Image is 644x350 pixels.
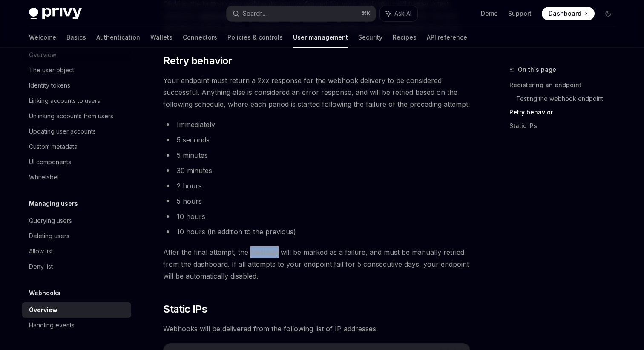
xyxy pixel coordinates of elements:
div: Querying users [29,216,72,226]
li: 2 hours [163,180,470,192]
a: Retry behavior [509,105,622,119]
a: Querying users [22,213,131,228]
a: Registering an endpoint [509,78,622,92]
a: Security [358,27,382,48]
div: Whitelabel [29,172,59,182]
a: Connectors [183,27,217,48]
a: Policies & controls [227,27,283,48]
a: Static IPs [509,119,622,133]
div: Identity tokens [29,80,70,91]
h5: Managing users [29,199,78,209]
a: Handling events [22,318,131,333]
div: Deleting users [29,231,69,241]
a: Authentication [96,27,140,48]
a: UI components [22,154,131,170]
span: Webhooks will be delivered from the following list of IP addresses: [163,323,470,335]
a: Linking accounts to users [22,93,131,108]
div: Overview [29,305,57,315]
li: 5 hours [163,195,470,207]
a: Unlinking accounts from users [22,108,131,124]
a: Basics [66,27,86,48]
div: Updating user accounts [29,126,96,137]
li: 5 minutes [163,149,470,161]
a: Updating user accounts [22,124,131,139]
button: Ask AI [380,6,417,21]
div: Custom metadata [29,142,78,152]
div: Unlinking accounts from users [29,111,113,121]
li: 5 seconds [163,134,470,146]
a: The user object [22,63,131,78]
a: Welcome [29,27,56,48]
a: Custom metadata [22,139,131,154]
a: User management [293,27,348,48]
a: API reference [427,27,467,48]
a: Demo [481,9,498,18]
a: Identity tokens [22,78,131,93]
div: UI components [29,157,71,167]
span: Dashboard [549,9,581,18]
div: Linking accounts to users [29,96,100,106]
a: Deny list [22,259,131,274]
a: Whitelabel [22,170,131,185]
h5: Webhooks [29,288,60,298]
li: Immediately [163,119,470,131]
span: Retry behavior [163,54,232,68]
div: Deny list [29,262,53,272]
a: Overview [22,302,131,318]
a: Dashboard [542,7,595,20]
div: Search... [243,9,267,19]
div: The user object [29,65,74,75]
a: Allow list [22,244,131,259]
a: Wallets [150,27,172,48]
img: dark logo [29,8,82,20]
button: Search...⌘K [227,6,376,21]
a: Recipes [393,27,417,48]
span: Your endpoint must return a 2xx response for the webhook delivery to be considered successful. An... [163,74,470,110]
span: Ask AI [394,9,411,18]
button: Toggle dark mode [601,7,615,20]
span: ⌘ K [362,10,371,17]
span: On this page [518,65,556,75]
div: Handling events [29,320,75,330]
div: Allow list [29,246,53,256]
span: After the final attempt, the message will be marked as a failure, and must be manually retried fr... [163,246,470,282]
a: Deleting users [22,228,131,244]
li: 30 minutes [163,165,470,176]
a: Support [508,9,532,18]
li: 10 hours [163,211,470,222]
span: Static IPs [163,302,207,316]
a: Testing the webhook endpoint [516,92,622,105]
li: 10 hours (in addition to the previous) [163,226,470,238]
